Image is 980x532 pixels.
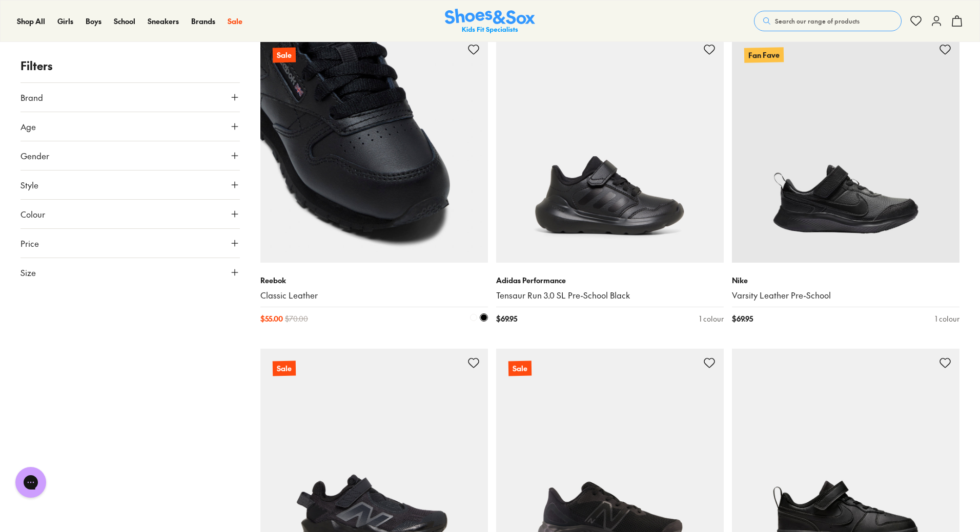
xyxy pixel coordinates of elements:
p: Nike [732,275,959,286]
button: Price [21,229,240,258]
span: Age [21,120,36,133]
span: Colour [21,208,45,220]
span: Boys [86,16,101,26]
span: Brand [21,91,43,103]
a: Sale [228,16,242,27]
button: Colour [21,200,240,228]
button: Search our range of products [754,11,902,31]
span: Size [21,266,36,279]
p: Adidas Performance [496,275,724,286]
button: Size [21,258,240,287]
a: Tensaur Run 3.0 SL Pre-School Black [496,290,724,301]
span: Brands [191,16,215,26]
span: $ 69.95 [496,313,517,324]
a: Sale [260,35,488,263]
a: School [114,16,135,27]
span: $ 69.95 [732,313,753,324]
a: Shoes & Sox [445,9,535,34]
a: Shop All [17,16,45,27]
button: Style [21,171,240,199]
p: Sale [273,361,296,376]
div: 1 colour [935,313,959,324]
span: Price [21,237,39,249]
span: Search our range of products [775,16,860,26]
span: Sneakers [148,16,179,26]
span: Girls [57,16,73,26]
div: 1 colour [699,313,724,324]
button: Brand [21,83,240,112]
span: Shop All [17,16,45,26]
button: Age [21,112,240,141]
p: Fan Fave [744,47,784,62]
span: Gender [21,150,49,162]
a: Sneakers [148,16,179,27]
span: Style [21,179,38,191]
a: Fan Fave [732,35,959,263]
a: Girls [57,16,73,27]
span: Sale [228,16,242,26]
a: Brands [191,16,215,27]
p: Sale [508,361,532,376]
p: Sale [273,47,296,62]
button: Gender [21,141,240,170]
a: Varsity Leather Pre-School [732,290,959,301]
span: School [114,16,135,26]
iframe: Gorgias live chat messenger [10,463,51,501]
a: Boys [86,16,101,27]
p: Filters [21,57,240,74]
span: $ 55.00 [260,313,283,324]
a: Classic Leather [260,290,488,301]
p: Reebok [260,275,488,286]
img: SNS_Logo_Responsive.svg [445,9,535,34]
span: $ 70.00 [285,313,308,324]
